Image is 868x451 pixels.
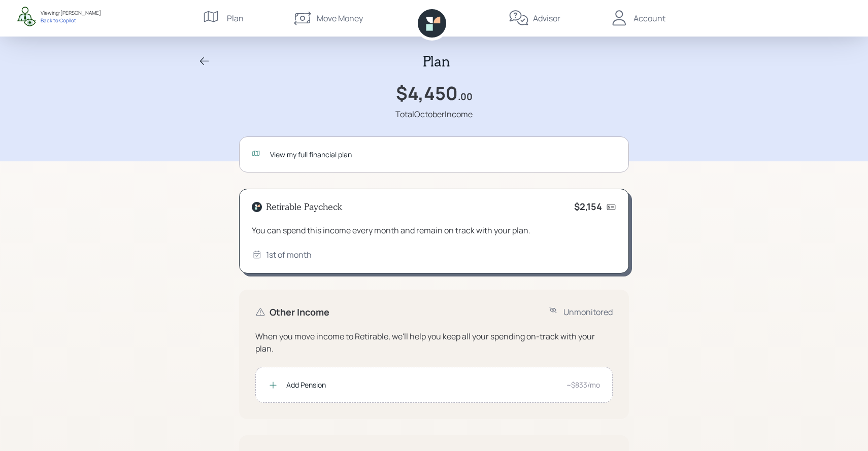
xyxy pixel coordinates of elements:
div: 1st of month [266,249,312,261]
div: ~$833/mo [566,379,600,390]
div: When you move income to Retirable, we'll help you keep all your spending on-track with your plan. [255,330,613,355]
h4: $2,154 [574,201,602,213]
div: Add Pension [286,379,558,390]
div: Advisor [533,12,560,24]
div: Account [633,12,665,24]
h4: .00 [458,91,473,102]
h2: Plan [423,53,450,70]
h4: Retirable Paycheck [266,201,342,213]
div: You can spend this income every month and remain on track with your plan. [252,224,616,236]
h1: $4,450 [396,82,458,104]
div: Back to Copilot [41,17,101,24]
div: Unmonitored [563,306,613,318]
h4: Other Income [270,307,329,318]
div: Plan [227,12,244,24]
div: Viewing: [PERSON_NAME] [41,9,101,17]
div: Move Money [317,12,363,24]
div: Total October Income [395,108,473,120]
div: View my full financial plan [270,149,616,160]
